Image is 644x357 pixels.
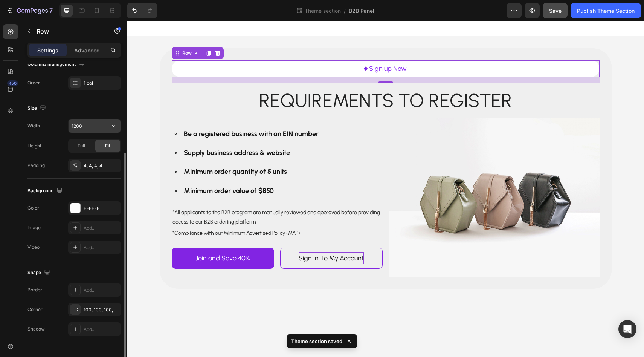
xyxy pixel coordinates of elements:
[84,244,119,251] div: Add...
[27,224,41,231] div: Image
[27,103,47,113] div: Size
[303,7,342,15] span: Theme section
[127,3,157,18] div: Undo/Redo
[27,162,45,169] div: Padding
[74,46,100,54] p: Advanced
[45,227,147,248] a: Join and Save 40%
[105,142,110,149] span: Fit
[7,80,18,86] div: 450
[241,41,281,54] div: Rich Text Editor. Editing area: main
[84,306,119,313] div: 100, 100, 100, 100
[543,3,568,18] button: Save
[27,186,64,196] div: Background
[69,231,123,243] p: Join and Save 40%
[27,244,40,251] div: Video
[84,205,119,212] div: FFFFFF
[84,287,119,294] div: Add...
[27,59,86,69] div: Columns management
[27,123,40,129] div: Width
[291,337,342,345] p: Theme section saved
[3,3,56,18] button: 7
[127,21,644,357] iframe: Design area
[349,7,374,15] span: B2B Panel
[84,326,119,333] div: Add...
[84,162,119,169] div: 4, 4, 4, 4
[57,144,192,156] p: Minimum order quantity of 5 units
[27,80,40,86] div: Order
[344,7,346,15] span: /
[37,46,58,54] p: Settings
[57,107,192,119] p: Be a registered business with an EIN number
[577,7,635,15] div: Publish Theme Section
[549,8,562,14] span: Save
[262,97,473,256] img: image_demo.jpg
[27,287,42,293] div: Border
[49,6,53,15] p: 7
[153,227,256,248] a: Rich Text Editor. Editing area: main
[84,80,119,87] div: 1 col
[172,231,237,243] p: Sign In To My Account
[46,63,472,97] p: Requirements to register
[172,231,237,243] div: Rich Text Editor. Editing area: main
[27,326,45,332] div: Shadow
[46,207,255,217] p: *Compliance with our Minimum Advertised Policy (MAP)
[242,41,280,54] p: Sign up Now
[84,225,119,231] div: Add...
[37,27,101,36] p: Row
[237,45,241,51] img: gempages_490723802016121713-e554e5f5-2794-422d-92f1-1ce58178ab63.svg
[57,164,192,176] p: Minimum order value of $850
[69,119,121,133] input: Auto
[27,205,39,211] div: Color
[27,268,52,278] div: Shape
[46,187,255,205] p: *All applicants to the B2B program are manually reviewed and approved before providing access to ...
[571,3,641,18] button: Publish Theme Section
[27,142,41,149] div: Height
[618,320,636,338] div: Open Intercom Messenger
[27,306,43,313] div: Corner
[54,29,66,35] div: Row
[78,142,85,149] span: Full
[57,126,192,138] p: Supply business address & website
